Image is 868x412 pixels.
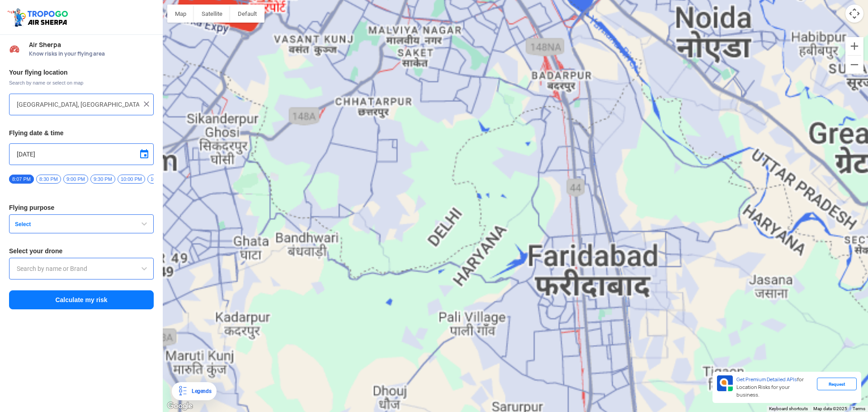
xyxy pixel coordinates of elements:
[29,41,154,48] span: Air Sherpa
[9,248,154,254] h3: Select your drone
[9,175,34,184] span: 8:07 PM
[36,175,61,184] span: 8:30 PM
[7,7,71,28] img: ic_tgdronemaps.svg
[845,37,863,55] button: Zoom in
[165,400,195,412] a: Open this area in Google Maps (opens a new window)
[817,378,857,390] div: Request
[194,5,230,23] button: Show satellite imagery
[188,386,211,397] div: Legends
[717,375,733,391] img: Premium APIs
[147,175,175,184] span: 10:30 PM
[845,56,863,74] button: Zoom out
[813,406,847,411] span: Map data ©2025
[167,5,194,23] button: Show street map
[90,175,115,184] span: 9:30 PM
[9,69,154,76] h3: Your flying location
[142,99,151,109] img: ic_close.png
[9,130,154,136] h3: Flying date & time
[853,406,865,411] a: Terms
[118,175,145,184] span: 10:00 PM
[845,5,863,23] button: Map camera controls
[733,375,817,399] div: for Location Risks for your business.
[736,376,797,383] span: Get Premium Detailed APIs
[165,400,195,412] img: Google
[17,99,139,110] input: Search your flying location
[177,386,188,397] img: Legends
[9,204,154,211] h3: Flying purpose
[9,79,154,86] span: Search by name or select on map
[17,263,146,274] input: Search by name or Brand
[63,175,88,184] span: 9:00 PM
[769,406,808,412] button: Keyboard shortcuts
[9,43,20,54] img: Risk Scores
[9,214,154,233] button: Select
[29,50,154,57] span: Know risks in your flying area
[9,290,154,309] button: Calculate my risk
[17,149,146,160] input: Select Date
[11,221,124,228] span: Select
